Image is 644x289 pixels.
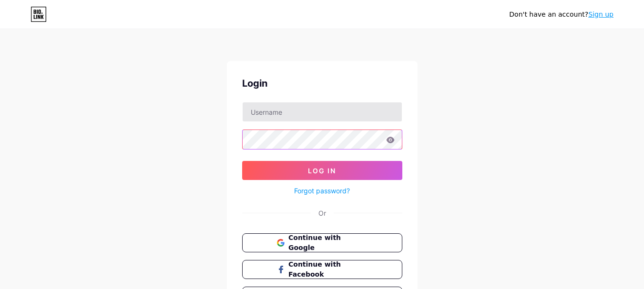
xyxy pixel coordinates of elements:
input: Username [243,102,402,121]
span: Continue with Google [288,233,367,253]
div: Don't have an account? [509,10,613,20]
div: Login [242,76,402,90]
span: Log In [308,167,336,175]
a: Sign up [588,10,613,18]
button: Continue with Google [242,233,402,252]
a: Forgot password? [294,186,350,196]
span: Continue with Facebook [288,259,367,279]
div: Or [318,208,326,218]
button: Continue with Facebook [242,260,402,279]
button: Log In [242,161,402,180]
